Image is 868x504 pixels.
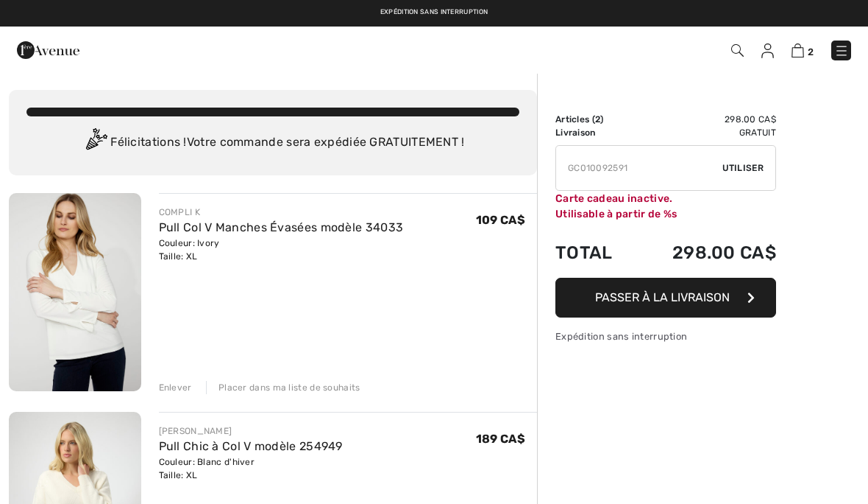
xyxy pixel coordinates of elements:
td: Gratuit [633,126,776,139]
span: 109 CA$ [476,213,525,227]
span: Utiliser [722,161,764,175]
span: Passer à la livraison [595,290,730,304]
div: Placer dans ma liste de souhaits [206,381,360,394]
input: Code promo [556,146,722,190]
td: Livraison [555,126,633,139]
span: 189 CA$ [476,432,525,446]
img: Pull Col V Manches Évasées modèle 34033 [9,193,141,391]
td: 298.00 CA$ [633,228,776,278]
div: Enlever [159,381,192,394]
img: Panier d'achat [791,43,804,57]
td: Total [555,228,633,278]
td: Articles ( ) [555,113,633,126]
span: 2 [595,114,600,125]
div: Expédition sans interruption [555,329,776,343]
div: Félicitations ! Votre commande sera expédiée GRATUITEMENT ! [26,128,519,158]
img: Congratulation2.svg [81,128,110,158]
div: Carte cadeau inactive. Utilisable à partir de %s [555,191,776,222]
td: 298.00 CA$ [633,113,776,126]
a: 2 [791,41,814,59]
div: [PERSON_NAME] [159,424,343,438]
img: Menu [834,43,849,58]
a: Pull Col V Manches Évasées modèle 34033 [159,220,404,234]
img: Mes infos [761,43,774,58]
a: Pull Chic à Col V modèle 254949 [159,439,343,453]
img: Recherche [731,44,744,57]
a: 1ère Avenue [17,42,79,56]
img: 1ère Avenue [17,35,79,65]
div: Couleur: Ivory Taille: XL [159,237,404,263]
button: Passer à la livraison [555,278,776,318]
div: COMPLI K [159,206,404,219]
span: 2 [808,46,814,57]
div: Couleur: Blanc d'hiver Taille: XL [159,455,343,482]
